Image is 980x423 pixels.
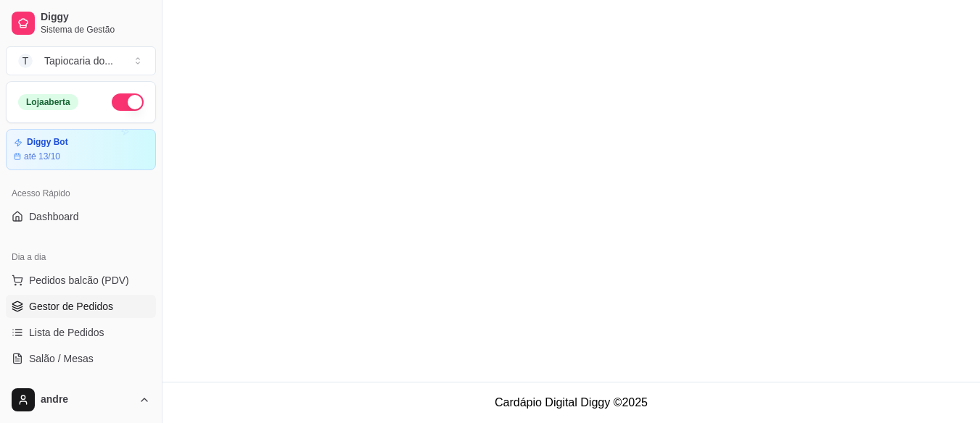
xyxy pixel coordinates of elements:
[6,129,156,170] a: Diggy Botaté 13/10
[6,246,156,269] div: Dia a dia
[41,11,150,24] span: Diggy
[29,209,79,224] span: Dashboard
[41,24,150,35] span: Sistema de Gestão
[18,94,78,110] div: Loja aberta
[6,269,156,292] button: Pedidos balcão (PDV)
[18,54,33,68] span: T
[6,182,156,205] div: Acesso Rápido
[29,351,94,366] span: Salão / Mesas
[44,54,113,68] div: Tapiocaria do ...
[6,382,156,417] button: andre
[162,382,980,423] footer: Cardápio Digital Diggy © 2025
[6,295,156,318] a: Gestor de Pedidos
[24,151,60,162] article: até 13/10
[6,6,156,41] a: DiggySistema de Gestão
[112,93,144,111] button: Alterar Status
[29,299,113,314] span: Gestor de Pedidos
[41,393,133,406] span: andre
[29,325,104,340] span: Lista de Pedidos
[6,321,156,344] a: Lista de Pedidos
[6,347,156,370] a: Salão / Mesas
[6,373,156,396] a: Diggy Botnovo
[6,46,156,75] button: Select a team
[6,205,156,228] a: Dashboard
[27,137,68,148] article: Diggy Bot
[29,273,129,288] span: Pedidos balcão (PDV)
